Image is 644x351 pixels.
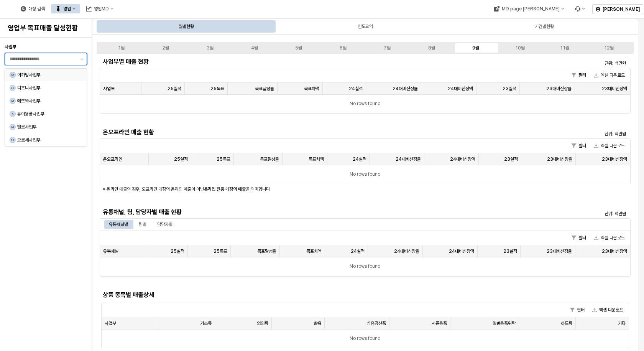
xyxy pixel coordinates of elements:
[321,44,365,51] label: 6월
[428,45,435,51] div: 8월
[489,4,568,13] div: MD page 이동
[353,156,366,162] span: 24실적
[103,208,495,216] h5: 유통채널, 팀, 담당자별 매출 현황
[118,45,125,51] div: 1월
[100,165,630,184] div: No rows found
[257,320,268,326] span: 외의류
[260,156,279,162] span: 목표달성율
[349,86,363,92] span: 24실적
[455,20,633,33] div: 기간별현황
[503,86,516,92] span: 23실적
[570,4,589,13] div: Menu item 6
[351,248,365,254] span: 24실적
[560,45,569,51] div: 11월
[503,130,626,137] p: 단위: 백만원
[214,248,227,254] span: 25목표
[503,60,626,67] p: 단위: 백만원
[104,220,133,229] div: 유통채널별
[5,44,16,49] span: 사업부
[103,156,122,162] span: 온오프라인
[153,220,177,229] div: 담당자별
[17,85,77,91] div: 디즈니사업부
[17,124,77,130] div: 엘르사업부
[561,320,572,326] span: 하드류
[546,86,572,92] span: 23대비신장율
[589,305,626,315] button: 엑셀 다운로드
[10,98,15,104] span: A4
[591,233,628,242] button: 엑셀 다운로드
[139,220,146,229] div: 팀별
[493,320,516,326] span: 일반용품위탁
[10,72,15,77] span: A1
[100,257,630,276] div: No rows found
[103,291,495,299] h5: 상품 종목별 매출상세
[454,44,498,51] label: 9월
[568,233,589,242] button: 필터
[171,248,184,254] span: 25실적
[276,44,321,51] label: 5월
[10,85,15,91] span: DS
[586,44,631,51] label: 12월
[51,4,80,13] div: 영업
[97,20,275,33] div: 월별현황
[157,220,172,229] div: 담당자별
[568,71,589,80] button: 필터
[547,156,572,162] span: 23대비신장율
[103,248,118,254] span: 유통채널
[358,22,373,31] div: 연도요약
[232,44,277,51] label: 4월
[503,210,626,217] p: 단위: 백만원
[103,186,539,193] p: ※ 온라인 매출의 경우, 오프라인 매장의 온라인 매출이 아닌 을 의미합니다
[276,20,454,33] div: 연도요약
[394,248,419,254] span: 24대비신장율
[168,86,181,92] span: 25실적
[100,95,630,113] div: No rows found
[17,137,77,143] div: 오르세사업부
[99,44,144,51] label: 1월
[384,45,391,51] div: 7월
[567,305,588,315] button: 필터
[188,44,232,51] label: 3월
[393,86,418,92] span: 24대비신장율
[542,44,587,51] label: 11월
[17,72,77,78] div: 아가방사업부
[251,45,258,51] div: 4월
[10,111,15,117] span: A
[28,6,45,12] div: 매장 검색
[8,24,84,32] h4: 영업부 목표매출 달성현황
[204,186,246,192] strong: 온라인 전용 매장의 매출
[200,320,212,326] span: 기초류
[207,45,214,51] div: 3월
[134,220,151,229] div: 팀별
[591,71,628,80] button: 엑셀 다운로드
[503,248,517,254] span: 23실적
[602,86,627,92] span: 23대비신장액
[162,45,169,51] div: 2월
[174,156,188,162] span: 25실적
[10,137,15,143] span: A9
[257,248,276,254] span: 목표달성율
[535,22,554,31] div: 기간별현황
[498,44,542,51] label: 10월
[304,86,319,92] span: 목표차액
[365,44,409,51] label: 7월
[309,156,324,162] span: 목표차액
[472,45,479,51] div: 9월
[109,220,128,229] div: 유통채널별
[16,4,49,13] div: 매장 검색
[568,141,589,150] button: 필터
[448,86,473,92] span: 24대비신장액
[105,320,116,326] span: 사업부
[103,129,495,136] h5: 온오프라인 매출 현황
[92,19,644,351] main: App Frame
[449,248,474,254] span: 24대비신장액
[295,45,302,51] div: 5월
[77,53,87,65] button: 제안 사항 표시
[63,6,71,12] div: 영업
[602,248,627,254] span: 23대비신장액
[504,156,518,162] span: 23실적
[17,98,77,104] div: 에뜨와사업부
[82,4,118,13] div: 영업MD
[217,156,230,162] span: 25목표
[94,6,109,12] div: 영업MD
